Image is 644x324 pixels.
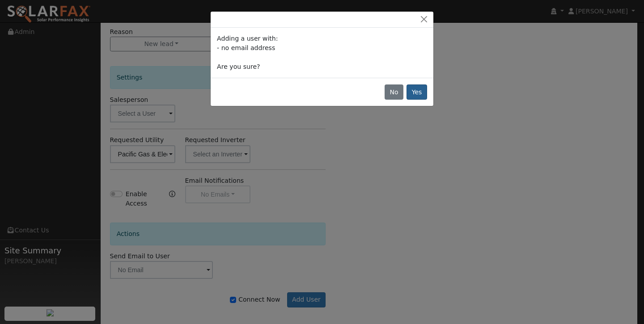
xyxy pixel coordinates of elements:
[217,44,275,51] span: - no email address
[217,35,278,42] span: Adding a user with:
[407,84,427,100] button: Yes
[217,63,260,70] span: Are you sure?
[418,15,430,24] button: Close
[385,84,403,100] button: No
